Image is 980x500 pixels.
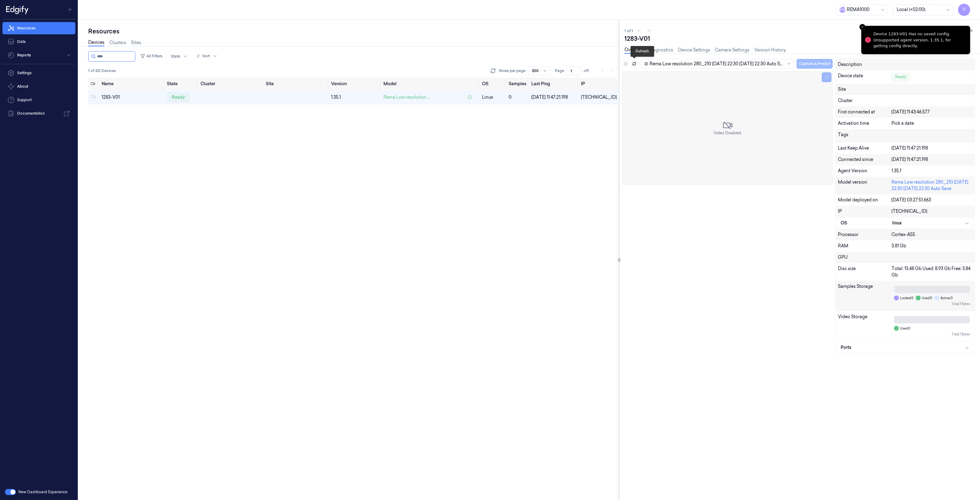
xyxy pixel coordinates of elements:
div: [DATE] 11:47:21.198 [891,156,972,163]
div: Ready [891,73,910,81]
div: 0 [509,94,526,101]
div: 1.35.1 [891,168,972,174]
a: Overview [624,47,643,54]
div: GPU [838,254,972,261]
button: Ports [838,342,972,353]
div: Model version [838,179,892,192]
a: Data [2,36,75,48]
span: Page [555,68,564,74]
th: Site [263,78,329,90]
div: ready [167,92,190,102]
div: Tags [838,132,892,140]
th: Cluster [198,78,264,90]
span: Used: 0 [900,326,910,331]
div: Total: 1 Bytes [894,332,970,337]
div: Cluster [838,97,972,104]
div: linux [892,220,970,226]
span: Video Disabled [714,130,741,136]
div: Samples Storage [838,283,892,309]
div: Total: 13.48 Gb Used: 8.93 Gb Free: 3.84 Gb [891,265,972,278]
button: V [958,4,970,16]
th: Version [329,78,381,90]
a: Clusters [109,40,126,46]
div: Resources [88,27,619,36]
div: IP [838,208,892,215]
div: [DATE] 11:47:21.198 [891,145,972,151]
th: Model [381,78,480,90]
div: Activation time [838,120,892,127]
button: Reports [2,49,75,61]
span: 1 of 221 Devices [88,68,116,74]
th: State [164,78,198,90]
div: Disc size [838,265,892,278]
button: Close toast [859,24,865,30]
div: Description [838,61,892,68]
th: IP [579,78,619,90]
nav: pagination [598,67,617,75]
div: Total: 1 Bytes [894,302,970,306]
div: Last Keep Alive [838,145,892,151]
a: Devices [88,39,104,46]
div: [TECHNICAL_ID] [891,208,972,215]
p: linux [482,94,504,101]
span: Locked: 0 [900,296,913,300]
button: OSlinux [838,217,972,229]
a: Diagnostics [648,47,673,53]
span: Pick a date [891,120,914,126]
span: Rema Low resolution ... [383,94,430,101]
div: [TECHNICAL_ID] [581,94,617,101]
div: Agent Version [838,168,892,174]
div: Rema Low resolution 280_210 [DATE] 22:30 [DATE] 22:30 Auto Save [891,179,972,192]
a: Resources [2,22,75,34]
div: Ports [841,344,970,351]
button: All Filters [138,51,165,61]
th: Samples [506,78,529,90]
div: OS [841,220,892,226]
a: Version History [754,47,786,53]
a: Sites [131,40,141,46]
th: OS [480,78,506,90]
button: About [2,80,75,93]
span: 1 of 1 [624,28,633,33]
div: Cortex-A55 [891,231,972,238]
div: Device state [838,73,892,81]
div: RAM [838,243,892,249]
div: Site [838,86,972,93]
div: Processor [838,231,892,238]
span: Active: 0 [940,296,952,300]
div: 3.81 Gb [891,243,972,249]
div: Connected since [838,156,892,163]
th: Last Ping [529,78,579,90]
a: Device Settings [678,47,710,53]
div: [DATE] 11:47:21.198 [531,94,576,101]
p: Rows per page [499,68,526,74]
span: Used: 0 [922,296,932,300]
div: 1283-V01 [102,94,162,101]
div: 1283-V01 [624,34,975,43]
a: Settings [2,67,75,79]
div: [DATE] 03:27:51.663 [891,197,972,203]
div: Video Storage [838,314,892,339]
div: Model deployed on [838,197,892,203]
th: Name [99,78,164,90]
div: [DATE] 11:43:46.577 [891,109,972,115]
div: First connected at [838,109,892,115]
a: Support [2,94,75,106]
a: Camera Settings [715,47,749,53]
button: Toggle Navigation [66,5,75,14]
div: Device 1283-V01 Has no saved config. Unsupported agent version, 1.35.1, for getting config directly. [873,31,965,49]
span: of 1 [584,68,594,74]
span: R e [839,7,846,13]
a: Documentation [2,107,75,120]
div: 1.35.1 [331,94,379,101]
